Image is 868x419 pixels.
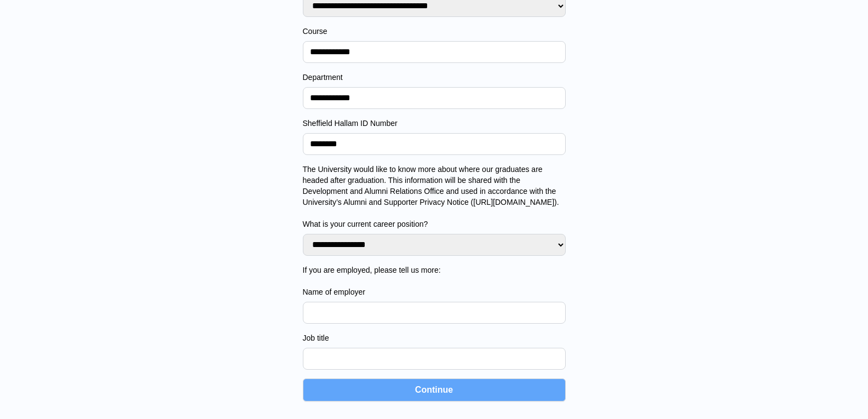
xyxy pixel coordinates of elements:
label: Department [303,72,566,83]
label: Course [303,26,566,37]
label: If you are employed, please tell us more: Name of employer [303,265,566,297]
label: Job title [303,332,566,343]
label: Sheffield Hallam ID Number [303,118,566,129]
button: Continue [303,378,566,401]
label: The University would like to know more about where our graduates are headed after graduation. Thi... [303,164,566,229]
